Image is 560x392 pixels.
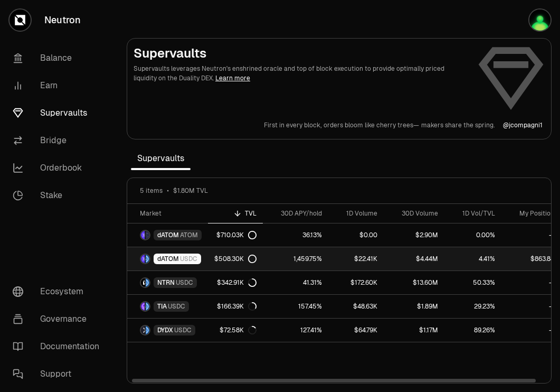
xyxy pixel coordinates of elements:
a: $13.60M [384,271,444,294]
span: TIA [157,302,167,311]
img: TIA Logo [141,302,145,311]
a: $1.89M [384,295,444,318]
div: My Position [508,209,554,218]
a: $2.90M [384,223,444,247]
a: Balance [4,44,114,72]
a: @jcompagni1 [503,121,543,129]
a: DYDX LogoUSDC LogoDYDXUSDC [127,319,208,342]
a: Bridge [4,127,114,154]
div: $342.91K [217,278,257,287]
img: DYDX Logo [141,326,145,334]
a: 4.41% [444,247,501,270]
span: ATOM [180,231,198,239]
a: 50.33% [444,271,501,294]
a: 157.45% [263,295,328,318]
img: dATOM Logo [141,255,145,263]
p: makers share the spring. [421,121,495,129]
img: USDC Logo [146,302,149,311]
img: ATOM Logo [146,231,149,239]
span: USDC [168,302,185,311]
a: $4.44M [384,247,444,270]
a: $48.63K [328,295,384,318]
img: USDC Logo [146,255,149,263]
a: Support [4,360,114,388]
p: orders bloom like cherry trees— [324,121,419,129]
a: $508.30K [208,247,263,270]
a: $64.79K [328,319,384,342]
a: Ecosystem [4,278,114,305]
div: $72.58K [220,326,257,334]
a: TIA LogoUSDC LogoTIAUSDC [127,295,208,318]
a: 0.00% [444,223,501,247]
img: USDC Logo [146,326,149,334]
a: Governance [4,305,114,333]
h2: Supervaults [134,45,469,62]
a: Stake [4,182,114,209]
span: dATOM [157,255,179,263]
span: $1.80M TVL [173,186,208,195]
div: $166.39K [217,302,257,311]
span: USDC [176,278,193,287]
span: 5 items [140,186,163,195]
div: 30D APY/hold [269,209,322,218]
a: Learn more [215,74,250,82]
img: dATOM Logo [141,231,145,239]
span: Supervaults [131,148,191,169]
a: 127.41% [263,319,328,342]
img: USDC Logo [146,278,149,287]
span: USDC [180,255,197,263]
a: 36.13% [263,223,328,247]
a: $172.60K [328,271,384,294]
span: DYDX [157,326,173,334]
a: Supervaults [4,99,114,127]
div: 30D Volume [390,209,438,218]
div: TVL [214,209,257,218]
img: Atom Staking [529,10,550,31]
a: Documentation [4,333,114,360]
a: Earn [4,72,114,99]
p: First in every block, [264,121,321,129]
a: 41.31% [263,271,328,294]
span: NTRN [157,278,175,287]
div: $508.30K [214,255,257,263]
div: 1D Volume [335,209,377,218]
a: $710.03K [208,223,263,247]
a: dATOM LogoUSDC LogodATOMUSDC [127,247,208,270]
a: $22.41K [328,247,384,270]
p: @ jcompagni1 [503,121,543,129]
a: Orderbook [4,154,114,182]
a: 1,459.75% [263,247,328,270]
a: dATOM LogoATOM LogodATOMATOM [127,223,208,247]
a: NTRN LogoUSDC LogoNTRNUSDC [127,271,208,294]
img: NTRN Logo [141,278,145,287]
a: $1.17M [384,319,444,342]
a: $0.00 [328,223,384,247]
a: 89.26% [444,319,501,342]
span: USDC [174,326,192,334]
a: $72.58K [208,319,263,342]
a: $342.91K [208,271,263,294]
a: First in every block,orders bloom like cherry trees—makers share the spring. [264,121,495,129]
div: 1D Vol/TVL [451,209,495,218]
div: $710.03K [216,231,257,239]
span: dATOM [157,231,179,239]
div: Market [140,209,202,218]
p: Supervaults leverages Neutron's enshrined oracle and top of block execution to provide optimally ... [134,64,469,83]
a: 29.23% [444,295,501,318]
a: $166.39K [208,295,263,318]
